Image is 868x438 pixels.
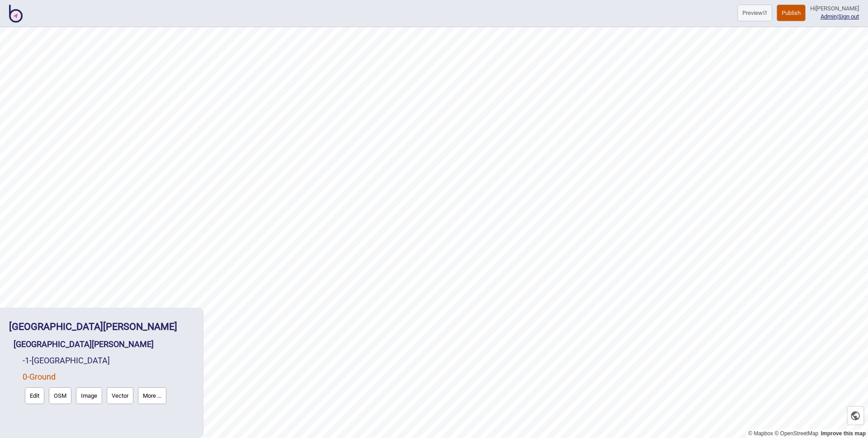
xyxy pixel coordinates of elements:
a: OSM [47,385,74,406]
span: | [821,13,838,20]
a: Previewpreview [737,5,772,21]
button: Publish [777,5,806,21]
a: OpenStreetMap [774,430,818,437]
button: OSM [49,387,71,404]
a: Edit [23,385,47,406]
a: 0-Ground [23,372,56,381]
button: Sign out [838,13,859,20]
button: Edit [25,387,44,404]
a: Vector [104,385,136,406]
a: Mapbox [748,430,773,437]
img: BindiMaps CMS [9,5,23,23]
img: preview [763,10,767,15]
a: Admin [821,13,837,20]
a: More ... [136,385,169,406]
a: Image [74,385,104,406]
button: Vector [107,387,133,404]
button: Image [76,387,102,404]
div: Lower Ground [23,352,194,369]
button: More ... [138,387,166,404]
div: Queen Elizabeth II Medical Centre [14,336,194,352]
a: [GEOGRAPHIC_DATA][PERSON_NAME] [9,321,177,332]
a: Map feedback [821,430,866,437]
div: Hi [PERSON_NAME] [810,5,859,13]
a: [GEOGRAPHIC_DATA][PERSON_NAME] [14,339,154,349]
div: Queen Elizabeth II Medical Centre [9,317,194,336]
a: -1-[GEOGRAPHIC_DATA] [23,356,110,365]
button: Preview [737,5,772,21]
div: Ground [23,369,194,406]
